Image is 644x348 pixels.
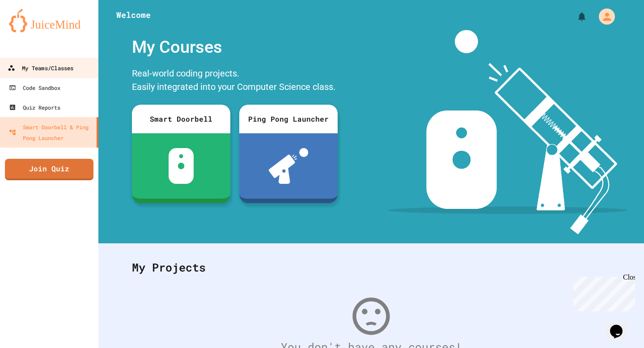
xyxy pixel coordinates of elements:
[570,273,635,311] iframe: chat widget
[239,105,338,133] div: Ping Pong Launcher
[8,63,73,74] div: My Teams/Classes
[9,9,89,32] img: logo-orange.svg
[9,82,60,93] div: Code Sandbox
[269,148,309,184] img: ppl-with-ball.png
[127,64,342,98] div: Real-world coding projects. Easily integrated into your Computer Science class.
[4,4,62,57] div: Chat with us now!Close
[123,250,619,285] div: My Projects
[5,159,93,180] a: Join Quiz
[132,105,230,133] div: Smart Doorbell
[127,30,342,64] div: My Courses
[589,6,617,27] div: My Account
[169,148,194,184] img: sdb-white.svg
[9,122,93,143] div: Smart Doorbell & Ping Pong Launcher
[606,312,635,339] iframe: chat widget
[9,102,60,113] div: Quiz Reports
[560,9,589,24] div: My Notifications
[388,30,627,234] img: banner-image-my-projects.png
